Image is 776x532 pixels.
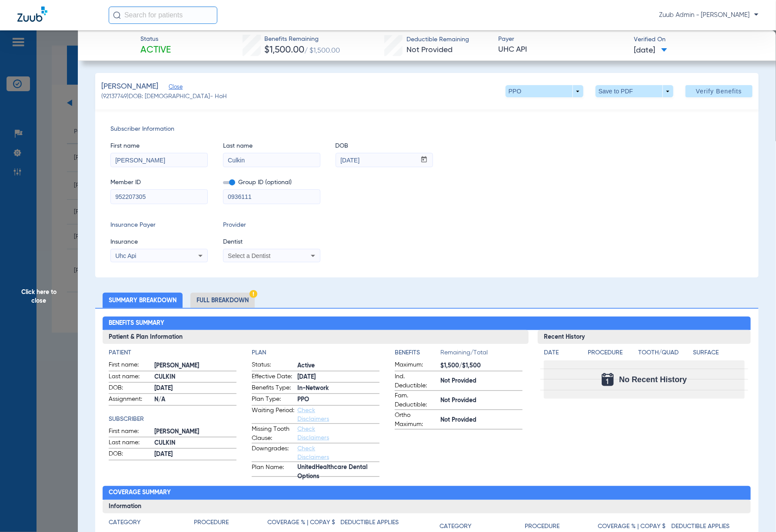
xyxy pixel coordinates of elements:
a: Check Disclaimers [297,426,329,441]
span: Group ID (optional) [223,178,320,187]
h4: Procedure [588,348,635,357]
app-breakdown-title: Date [544,348,580,360]
button: PPO [506,85,583,97]
span: Dentist [223,238,320,247]
span: Insurance Payer [110,221,208,230]
button: Open calendar [416,153,433,167]
span: Active [297,361,380,370]
span: In-Network [297,384,380,393]
span: No Recent History [619,375,687,384]
span: [PERSON_NAME] [154,427,236,436]
h4: Coverage % | Copay $ [267,518,335,527]
iframe: Chat Widget [733,490,776,532]
h3: Information [103,500,751,514]
img: Search Icon [113,11,121,19]
app-breakdown-title: Coverage % | Copay $ [267,518,341,530]
span: / $1,500.00 [304,47,340,54]
h4: Benefits [395,348,440,357]
span: Status: [252,360,294,371]
h4: Procedure [525,522,560,531]
span: Plan Type: [252,395,294,405]
app-breakdown-title: Subscriber [109,415,236,424]
h4: Date [544,348,580,357]
a: Check Disclaimers [297,407,329,422]
span: Plan Name: [252,463,294,477]
span: N/A [154,395,236,404]
span: First name: [109,427,151,437]
span: Downgrades: [252,444,294,462]
span: $1,500.00 [264,46,304,55]
span: Not Provided [440,416,523,425]
h4: Patient [109,348,236,357]
h4: Deductible Applies [672,522,730,531]
span: Last name [223,142,320,151]
span: Active [140,44,171,56]
h3: Recent History [538,330,751,344]
span: Close [169,84,177,92]
app-breakdown-title: Tooth/Quad [638,348,690,360]
span: Effective Date: [252,372,294,383]
span: [DATE] [634,45,667,56]
span: Status [140,35,171,44]
span: Benefits Remaining [264,35,340,44]
span: Insurance [110,238,208,247]
span: [DATE] [297,373,380,382]
span: UnitedHealthcare Dental Options [297,467,380,476]
span: UHC API [498,44,626,55]
span: Verified On [634,35,762,44]
span: [PERSON_NAME] [154,361,236,370]
li: Summary Breakdown [103,293,183,308]
span: Last name: [109,372,151,383]
span: Not Provided [440,377,523,386]
span: Payer [498,35,626,44]
span: Maximum: [395,360,437,371]
span: CULKIN [154,373,236,382]
span: Provider [223,221,320,230]
h4: Procedure [194,518,229,527]
span: DOB [336,142,433,151]
span: CULKIN [154,439,236,448]
span: PPO [297,395,380,404]
button: Verify Benefits [686,85,753,97]
span: [DATE] [154,384,236,393]
app-breakdown-title: Category [109,518,194,530]
span: Waiting Period: [252,406,294,423]
img: Calendar [602,373,614,386]
h4: Category [109,518,140,527]
span: DOB: [109,449,151,460]
button: Save to PDF [596,85,673,97]
span: Last name: [109,438,151,449]
span: Ind. Deductible: [395,372,437,390]
h2: Coverage Summary [103,486,751,500]
h4: Coverage % | Copay $ [598,522,666,531]
h4: Plan [252,348,380,357]
span: Select a Dentist [228,252,270,259]
a: Check Disclaimers [297,446,329,460]
span: Assignment: [109,395,151,405]
li: Full Breakdown [190,293,255,308]
app-breakdown-title: Benefits [395,348,440,360]
span: Uhc Api [115,252,136,259]
h2: Benefits Summary [103,317,751,330]
span: First name: [109,360,151,371]
span: Deductible Remaining [406,35,469,44]
h4: Category [440,522,471,531]
app-breakdown-title: Surface [693,348,745,360]
h4: Tooth/Quad [638,348,690,357]
span: Fam. Deductible: [395,391,437,410]
span: Not Provided [406,46,453,54]
span: Benefits Type: [252,383,294,394]
span: $1,500/$1,500 [440,361,523,370]
span: Verify Benefits [696,88,742,95]
span: Not Provided [440,396,523,405]
span: Subscriber Information [110,125,743,134]
h4: Surface [693,348,745,357]
span: Missing Tooth Clause: [252,425,294,443]
span: Member ID [110,178,208,187]
h3: Patient & Plan Information [103,330,529,344]
img: Zuub Logo [17,7,47,22]
span: DOB: [109,383,151,394]
span: First name [110,142,208,151]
